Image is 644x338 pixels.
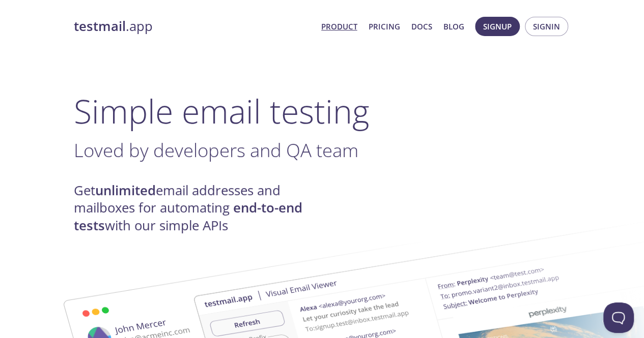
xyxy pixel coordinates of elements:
a: Product [321,20,357,33]
button: Signup [475,17,520,36]
a: Docs [411,20,432,33]
span: Signin [533,20,560,33]
span: Signup [483,20,512,33]
strong: testmail [74,17,126,35]
a: Pricing [369,20,400,33]
a: testmail.app [74,18,313,35]
strong: unlimited [95,181,156,199]
button: Signin [525,17,568,36]
span: Loved by developers and QA team [74,137,358,163]
h4: Get email addresses and mailboxes for automating with our simple APIs [74,182,322,234]
strong: end-to-end tests [74,199,302,234]
iframe: Help Scout Beacon - Open [603,302,634,333]
a: Blog [443,20,464,33]
h1: Simple email testing [74,91,571,131]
